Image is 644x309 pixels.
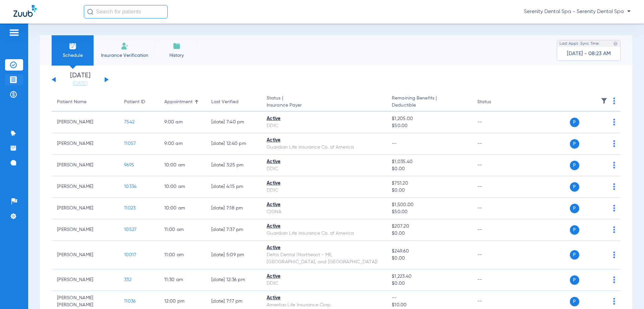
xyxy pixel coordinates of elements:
[267,252,381,266] div: Delta Dental (Northeast - ME, [GEOGRAPHIC_DATA], and [GEOGRAPHIC_DATA])
[52,176,119,198] td: [PERSON_NAME]
[121,42,129,50] img: Manual Insurance Verification
[57,99,113,106] div: Patient Name
[472,176,517,198] td: --
[392,158,466,165] span: $1,035.40
[206,269,261,291] td: [DATE] 12:36 PM
[613,41,618,46] img: last sync help info
[267,144,381,151] div: Guardian Life Insurance Co. of America
[392,208,466,216] span: $50.00
[211,99,256,106] div: Last Verified
[613,162,615,168] img: group-dot-blue.svg
[570,182,579,192] span: P
[267,230,381,237] div: Guardian Life Insurance Co. of America
[267,208,381,216] div: CIGNA
[159,112,206,133] td: 9:00 AM
[52,198,119,219] td: [PERSON_NAME]
[124,120,135,124] span: 7542
[392,165,466,172] span: $0.00
[206,198,261,219] td: [DATE] 7:18 PM
[472,269,517,291] td: --
[392,230,466,237] span: $0.00
[84,5,168,18] input: Search for patients
[267,302,381,309] div: Ameritas Life Insurance Corp.
[570,204,579,213] span: P
[267,273,381,280] div: Active
[52,112,119,133] td: [PERSON_NAME]
[392,187,466,194] span: $0.00
[124,184,137,189] span: 10334
[206,176,261,198] td: [DATE] 4:15 PM
[472,112,517,133] td: --
[524,8,631,15] span: Serenity Dental Spa - Serenity Dental Spa
[60,72,100,87] li: [DATE]
[52,155,119,176] td: [PERSON_NAME]
[52,269,119,291] td: [PERSON_NAME]
[124,299,136,304] span: 11036
[124,99,154,106] div: Patient ID
[267,244,381,252] div: Active
[392,201,466,208] span: $1,500.00
[267,165,381,172] div: DDIC
[206,133,261,155] td: [DATE] 12:40 PM
[392,280,466,287] span: $0.00
[392,255,466,262] span: $0.00
[601,98,607,104] img: filter.svg
[69,42,77,50] img: Schedule
[267,280,381,287] div: DDIC
[206,155,261,176] td: [DATE] 3:25 PM
[9,29,19,37] img: hamburger-icon
[267,223,381,230] div: Active
[559,40,600,47] span: Last Appt. Sync Time:
[267,180,381,187] div: Active
[570,161,579,170] span: P
[52,219,119,241] td: [PERSON_NAME]
[570,275,579,285] span: P
[392,273,466,280] span: $1,223.40
[472,133,517,155] td: --
[57,99,87,106] div: Patient Name
[159,133,206,155] td: 9:00 AM
[613,183,615,190] img: group-dot-blue.svg
[613,205,615,211] img: group-dot-blue.svg
[472,93,517,112] th: Status
[613,298,615,305] img: group-dot-blue.svg
[567,50,611,57] span: [DATE] - 08:23 AM
[206,241,261,269] td: [DATE] 5:09 PM
[87,9,93,15] img: Search Icon
[386,93,472,112] th: Remaining Benefits |
[211,99,238,106] div: Last Verified
[159,155,206,176] td: 10:00 AM
[392,248,466,255] span: $249.60
[159,176,206,198] td: 10:00 AM
[159,219,206,241] td: 11:00 AM
[472,155,517,176] td: --
[173,42,181,50] img: History
[124,206,136,210] span: 11023
[267,115,381,122] div: Active
[99,52,151,59] span: Insurance Verification
[267,137,381,144] div: Active
[60,80,100,87] a: [DATE]
[392,102,466,109] span: Deductible
[613,140,615,147] img: group-dot-blue.svg
[392,295,466,302] span: --
[472,198,517,219] td: --
[613,119,615,125] img: group-dot-blue.svg
[164,99,193,106] div: Appointment
[472,219,517,241] td: --
[57,52,89,59] span: Schedule
[159,198,206,219] td: 10:00 AM
[13,5,37,17] img: Zuub Logo
[124,227,137,232] span: 10527
[267,122,381,129] div: DDIC
[52,133,119,155] td: [PERSON_NAME]
[392,180,466,187] span: $751.20
[261,93,386,112] th: Status |
[570,250,579,260] span: P
[267,201,381,208] div: Active
[267,102,381,109] span: Insurance Payer
[52,241,119,269] td: [PERSON_NAME]
[613,252,615,258] img: group-dot-blue.svg
[392,141,397,146] span: --
[472,241,517,269] td: --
